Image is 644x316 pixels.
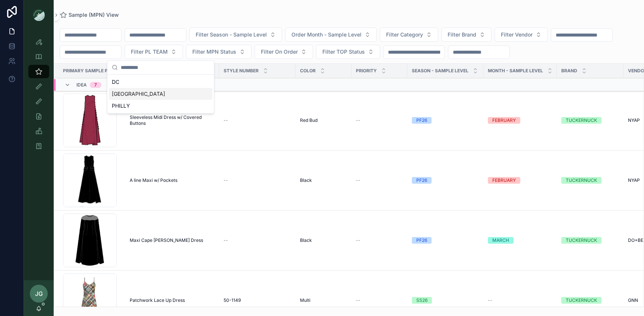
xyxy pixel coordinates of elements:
[492,237,509,244] div: MARCH
[63,68,121,74] span: PRIMARY SAMPLE PHOTO
[356,68,377,74] span: PRIORITY
[300,117,318,123] span: Red Bud
[291,31,362,38] span: Order Month - Sample Level
[628,237,643,243] span: DO+BE
[224,237,228,243] span: --
[566,297,597,304] div: TUCKERNUCK
[109,88,212,100] div: [GEOGRAPHIC_DATA]
[300,177,347,183] a: Black
[412,177,479,184] a: PF26
[488,177,552,184] a: FEBRUARY
[124,45,183,59] button: Select Button
[224,117,291,123] a: --
[24,30,54,162] div: scrollable content
[130,297,215,303] a: Patchwork Lace Up Dress
[416,297,427,304] div: SS26
[561,177,619,184] a: TUCKERNUCK
[224,237,291,243] a: --
[566,237,597,244] div: TUCKERNUCK
[561,297,619,304] a: TUCKERNUCK
[441,28,492,42] button: Select Button
[380,28,438,42] button: Select Button
[130,114,215,126] a: Sleeveless Midi Dress w/ Covered Buttons
[492,117,516,124] div: FEBRUARY
[109,76,212,88] div: DC
[448,31,476,38] span: Filter Brand
[224,297,241,303] span: 50-1149
[130,237,203,243] span: Maxi Cape [PERSON_NAME] Dress
[628,297,638,303] span: GNN
[76,82,87,88] span: Idea
[416,177,427,184] div: PF26
[224,177,228,183] span: --
[412,68,468,74] span: Season - Sample Level
[412,237,479,244] a: PF26
[356,117,403,123] a: --
[356,177,360,183] span: --
[416,237,427,244] div: PF26
[109,100,212,112] div: PHILLY
[416,117,427,124] div: PF26
[261,48,298,56] span: Filter On Order
[224,117,228,123] span: --
[192,48,236,56] span: Filter MPN Status
[488,117,552,124] a: FEBRUARY
[196,31,267,38] span: Filter Season - Sample Level
[255,45,313,59] button: Select Button
[356,297,360,303] span: --
[300,68,316,74] span: Color
[107,75,214,113] div: Suggestions
[356,237,360,243] span: --
[412,117,479,124] a: PF26
[33,9,45,21] img: App logo
[69,11,119,19] span: Sample (MPN) View
[566,117,597,124] div: TUCKERNUCK
[561,237,619,244] a: TUCKERNUCK
[189,28,282,42] button: Select Button
[130,177,215,183] a: A line Maxi w/ Pockets
[285,28,377,42] button: Select Button
[224,297,291,303] a: 50-1149
[130,237,215,243] a: Maxi Cape [PERSON_NAME] Dress
[316,45,380,59] button: Select Button
[628,177,640,183] span: NYAP
[300,297,310,303] span: Multi
[130,297,185,303] span: Patchwork Lace Up Dress
[356,177,403,183] a: --
[322,48,365,56] span: Filter TOP Status
[488,297,552,303] a: --
[561,68,577,74] span: Brand
[35,289,43,298] span: JG
[186,45,252,59] button: Select Button
[492,177,516,184] div: FEBRUARY
[356,117,360,123] span: --
[488,237,552,244] a: MARCH
[300,297,347,303] a: Multi
[300,237,312,243] span: Black
[501,31,533,38] span: Filter Vendor
[412,297,479,304] a: SS26
[300,117,347,123] a: Red Bud
[224,68,259,74] span: Style Number
[566,177,597,184] div: TUCKERNUCK
[628,117,640,123] span: NYAP
[356,237,403,243] a: --
[300,177,312,183] span: Black
[300,237,347,243] a: Black
[495,28,548,42] button: Select Button
[386,31,423,38] span: Filter Category
[60,11,119,19] a: Sample (MPN) View
[130,177,177,183] span: A line Maxi w/ Pockets
[224,177,291,183] a: --
[94,82,97,88] div: 7
[356,297,403,303] a: --
[131,48,168,56] span: Filter PL TEAM
[488,68,543,74] span: MONTH - SAMPLE LEVEL
[561,117,619,124] a: TUCKERNUCK
[488,297,492,303] span: --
